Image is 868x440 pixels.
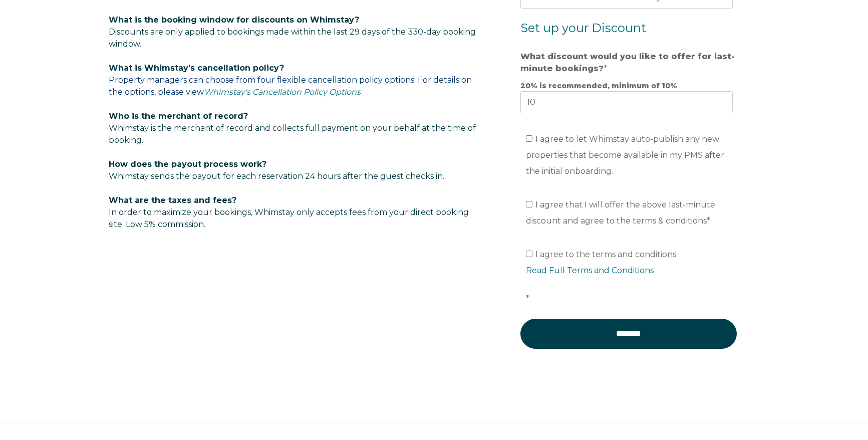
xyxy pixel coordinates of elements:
[520,52,735,73] strong: What discount would you like to offer for last-minute bookings?
[526,250,738,303] span: I agree to the terms and conditions
[526,201,532,207] input: I agree that I will offer the above last-minute discount and agree to the terms & conditions*
[109,15,359,25] span: What is the booking window for discounts on Whimstay?
[526,200,715,226] span: I agree that I will offer the above last-minute discount and agree to the terms & conditions
[109,159,266,169] span: How does the payout process work?
[109,195,236,205] span: What are the taxes and fees?
[109,171,444,181] span: Whimstay sends the payout for each reservation 24 hours after the guest checks in.
[109,27,476,49] span: Discounts are only applied to bookings made within the last 29 days of the 330-day booking window.
[109,63,284,73] span: What is Whimstay's cancellation policy?
[109,123,476,145] span: Whimstay is the merchant of record and collects full payment on your behalf at the time of booking.
[526,251,532,257] input: I agree to the terms and conditionsRead Full Terms and Conditions*
[526,134,724,176] span: I agree to let Whimstay auto-publish any new properties that become available in my PMS after the...
[520,81,677,90] strong: 20% is recommended, minimum of 10%
[109,111,248,121] span: Who is the merchant of record?
[204,87,361,97] a: Whimstay's Cancellation Policy Options
[109,62,481,98] p: Property managers can choose from four flexible cancellation policy options. For details on the o...
[520,21,646,35] span: Set up your Discount
[526,135,532,142] input: I agree to let Whimstay auto-publish any new properties that become available in my PMS after the...
[109,195,469,229] span: In order to maximize your bookings, Whimstay only accepts fees from your direct booking site. Low...
[526,266,654,275] a: Read Full Terms and Conditions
